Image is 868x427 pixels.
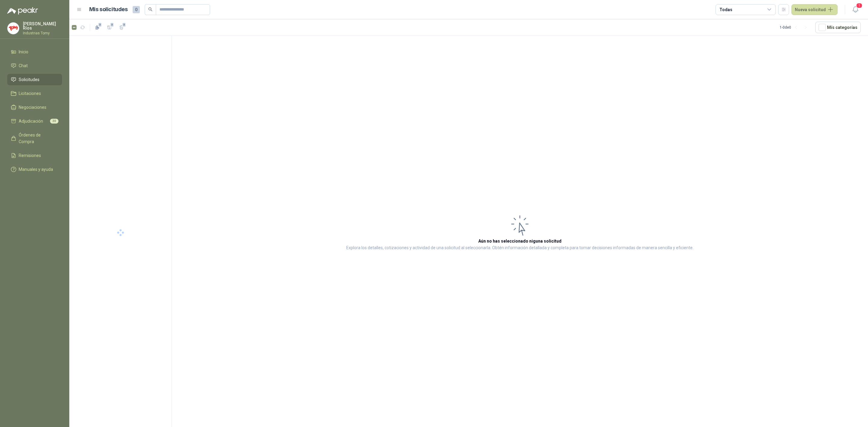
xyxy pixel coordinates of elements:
span: 2 [110,22,114,27]
button: 2 [117,23,126,32]
p: [PERSON_NAME] Ríos [23,22,62,30]
h3: Aún no has seleccionado niguna solicitud [478,238,561,244]
span: 2 [98,22,102,27]
a: Manuales y ayuda [7,164,62,175]
span: Órdenes de Compra [19,132,56,145]
button: Mís categorías [815,22,861,33]
button: Nueva solicitud [791,4,838,15]
span: Inicio [19,49,28,55]
p: Industrias Tomy [23,31,62,35]
a: Negociaciones [7,102,62,113]
span: Solicitudes [19,76,39,83]
p: Explora los detalles, cotizaciones y actividad de una solicitud al seleccionarla. Obtén informaci... [346,244,693,252]
span: 1 [856,3,863,8]
a: Licitaciones [7,88,62,99]
a: Remisiones [7,150,62,161]
span: Chat [19,62,28,69]
span: search [148,7,153,11]
div: 1 - 0 de 0 [780,23,810,32]
span: 30 [50,119,58,124]
img: Logo peakr [7,7,38,14]
span: Adjudicación [19,118,43,124]
span: 0 [133,6,140,13]
span: Remisiones [19,152,41,159]
span: Licitaciones [19,90,41,97]
h1: Mis solicitudes [89,5,128,14]
button: 2 [93,23,102,32]
a: Chat [7,60,62,71]
a: Adjudicación30 [7,115,62,127]
span: Negociaciones [19,104,46,111]
a: Solicitudes [7,74,62,85]
button: 1 [850,4,861,15]
span: 2 [122,22,126,27]
a: Inicio [7,46,62,58]
a: Órdenes de Compra [7,129,62,147]
span: Manuales y ayuda [19,166,53,173]
div: Todas [719,6,732,13]
img: Company Logo [8,23,19,34]
button: 2 [105,23,114,32]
